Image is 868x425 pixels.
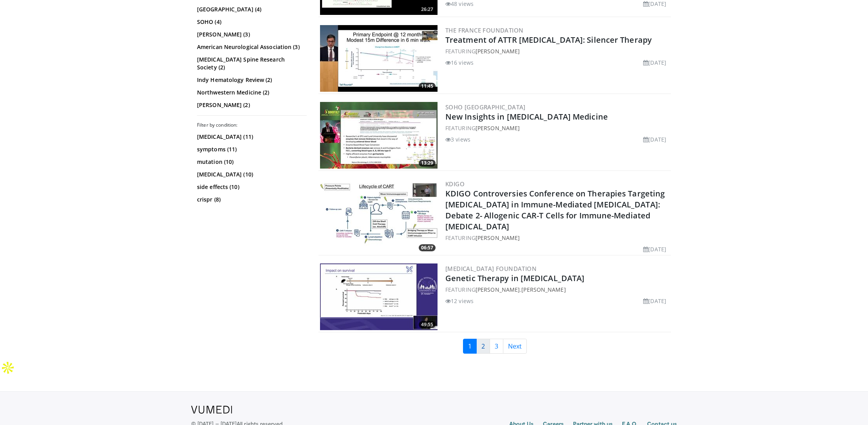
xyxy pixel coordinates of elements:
[445,26,523,34] a: The France Foundation
[445,265,537,272] a: [MEDICAL_DATA] Foundation
[476,234,520,242] a: [PERSON_NAME]
[197,18,305,26] a: SOHO (4)
[490,339,503,354] a: 3
[419,244,436,251] span: 06:57
[445,297,474,305] li: 12 views
[318,339,671,354] nav: Search results pages
[445,234,669,242] div: FEATURING
[197,133,305,141] a: [MEDICAL_DATA] (11)
[320,102,438,169] a: 13:29
[445,35,652,45] a: Treatment of ATTR [MEDICAL_DATA]: Silencer Therapy
[476,339,490,354] a: 2
[197,196,305,203] a: crispr (8)
[197,43,305,51] a: American Neurological Association (3)
[463,339,477,354] a: 1
[197,31,305,38] a: [PERSON_NAME] (3)
[445,103,526,111] a: SOHO [GEOGRAPHIC_DATA]
[643,58,666,67] li: [DATE]
[445,124,669,132] div: FEATURING
[445,180,465,188] a: KDIGO
[445,273,584,283] a: Genetic Therapy in [MEDICAL_DATA]
[320,25,438,92] img: c6fac04d-84eb-4fd7-94a6-ef2efa4414bc.300x170_q85_crop-smart_upscale.jpg
[643,245,666,253] li: [DATE]
[445,135,470,143] li: 3 views
[197,158,305,166] a: mutation (10)
[419,83,436,90] span: 11:45
[320,183,438,249] a: 06:57
[445,285,669,294] div: FEATURING ,
[445,58,474,67] li: 16 views
[445,188,665,232] a: KDIGO Controversies Conference on Therapies Targeting [MEDICAL_DATA] in Immune-Mediated [MEDICAL_...
[320,183,438,249] img: c7b0a3a1-ae33-4643-910b-cc43b5a573cb.300x170_q85_crop-smart_upscale.jpg
[197,145,305,153] a: symptoms (11)
[419,6,436,13] span: 26:27
[419,321,436,328] span: 49:55
[476,47,520,55] a: [PERSON_NAME]
[445,111,608,122] a: New Insights in [MEDICAL_DATA] Medicine
[643,135,666,143] li: [DATE]
[521,286,566,293] a: [PERSON_NAME]
[643,297,666,305] li: [DATE]
[197,89,305,96] a: Northwestern Medicine (2)
[476,286,520,293] a: [PERSON_NAME]
[191,406,232,414] img: VuMedi Logo
[197,171,305,178] a: [MEDICAL_DATA] (10)
[197,183,305,191] a: side effects (10)
[503,339,527,354] a: Next
[320,263,438,330] a: 49:55
[445,47,669,55] div: FEATURING
[476,124,520,132] a: [PERSON_NAME]
[320,25,438,92] a: 11:45
[197,122,307,128] h3: Filter by condition:
[320,263,438,330] img: 1b17926d-11fb-4628-8e5e-76d52b837278.300x170_q85_crop-smart_upscale.jpg
[197,101,305,109] a: [PERSON_NAME] (2)
[197,5,305,13] a: [GEOGRAPHIC_DATA] (4)
[419,160,436,167] span: 13:29
[197,56,305,71] a: [MEDICAL_DATA] Spine Research Society (2)
[320,102,438,169] img: 3f3a4106-fa6e-4926-9ca1-d413054d454d.300x170_q85_crop-smart_upscale.jpg
[197,76,305,84] a: Indy Hematology Review (2)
